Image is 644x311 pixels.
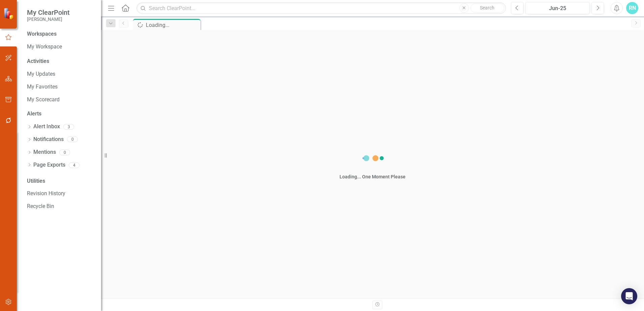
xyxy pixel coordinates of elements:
a: My Scorecard [27,96,94,104]
span: Search [480,5,494,10]
div: 0 [67,137,78,142]
div: Utilities [27,177,94,185]
div: Workspaces [27,30,57,38]
div: Activities [27,58,94,65]
div: Loading... One Moment Please [340,173,406,180]
a: Notifications [33,136,64,143]
a: My Favorites [27,83,94,91]
button: RN [626,2,638,14]
a: Alert Inbox [33,123,60,131]
a: Revision History [27,190,94,198]
a: My Workspace [27,43,94,51]
div: Jun-25 [528,4,587,12]
div: Alerts [27,110,94,118]
div: 3 [63,124,74,130]
div: 0 [59,149,70,155]
span: My ClearPoint [27,8,70,16]
a: Page Exports [33,161,65,169]
div: Loading... [146,21,199,29]
div: Open Intercom Messenger [621,288,637,304]
button: Jun-25 [525,2,590,14]
button: Search [471,3,504,13]
img: ClearPoint Strategy [3,8,15,20]
div: 4 [69,162,79,168]
a: My Updates [27,70,94,78]
input: Search ClearPoint... [136,2,506,14]
a: Recycle Bin [27,203,94,210]
small: [PERSON_NAME] [27,16,70,22]
a: Mentions [33,148,56,156]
